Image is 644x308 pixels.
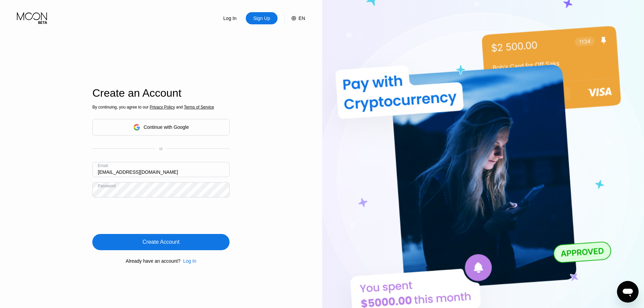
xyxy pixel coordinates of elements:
[126,258,181,264] div: Already have an account?
[92,105,230,110] div: By continuing, you agree to our
[92,203,195,229] iframe: reCAPTCHA
[143,239,180,245] div: Create Account
[144,124,189,130] div: Continue with Google
[150,105,175,110] span: Privacy Policy
[175,105,184,110] span: and
[98,184,116,188] div: Password
[92,234,230,250] div: Create Account
[98,163,108,168] div: Email
[246,12,278,24] div: Sign Up
[183,258,196,264] div: Log In
[299,16,305,21] div: EN
[253,15,271,22] div: Sign Up
[184,105,214,110] span: Terms of Service
[92,87,230,99] div: Create an Account
[284,12,305,24] div: EN
[181,258,196,264] div: Log In
[159,146,163,151] div: or
[214,12,246,24] div: Log In
[92,119,230,136] div: Continue with Google
[617,281,639,303] iframe: Button to launch messaging window
[223,15,237,22] div: Log In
